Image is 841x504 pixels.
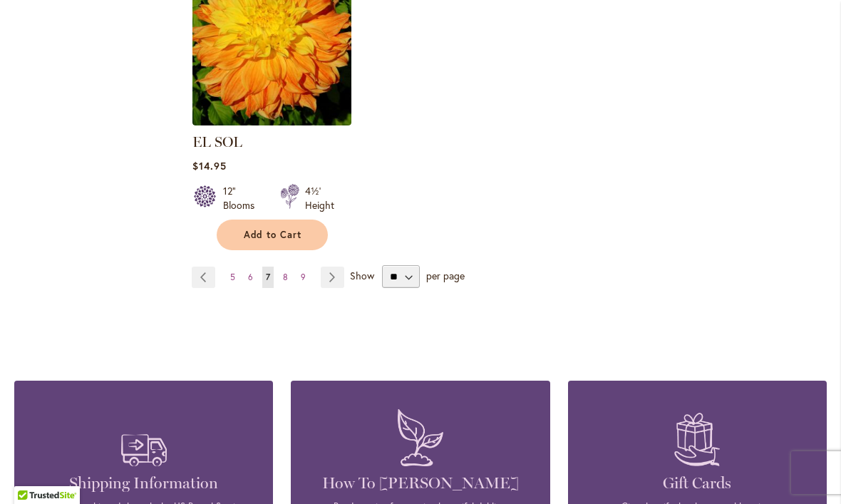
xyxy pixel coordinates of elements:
[283,272,288,282] span: 8
[305,184,334,212] div: 4½' Height
[279,267,291,288] a: 8
[426,269,465,282] span: per page
[248,272,253,282] span: 6
[589,473,805,493] h4: Gift Cards
[244,267,257,288] a: 6
[312,473,528,493] h4: How To [PERSON_NAME]
[230,272,235,282] span: 5
[192,115,351,128] a: EL SOL
[227,267,239,288] a: 5
[36,473,252,493] h4: Shipping Information
[266,272,270,282] span: 7
[223,184,263,212] div: 12" Blooms
[11,453,51,493] iframe: Launch Accessibility Center
[192,159,227,173] span: $14.95
[297,267,309,288] a: 9
[244,229,302,241] span: Add to Cart
[301,272,306,282] span: 9
[192,133,242,150] a: EL SOL
[217,220,328,250] button: Add to Cart
[350,269,374,282] span: Show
